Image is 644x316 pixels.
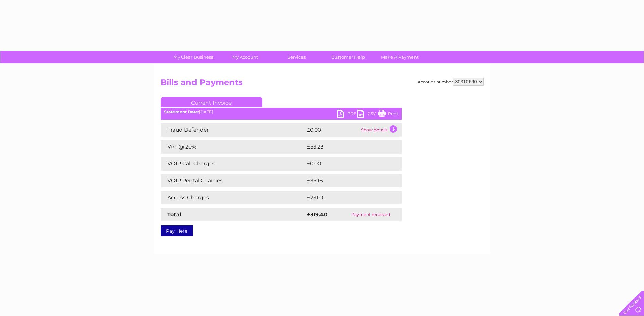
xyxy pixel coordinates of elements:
[164,109,199,114] b: Statement Date:
[305,140,388,154] td: £53.23
[305,174,387,187] td: £35.16
[372,51,428,63] a: Make A Payment
[359,123,402,137] td: Show details
[161,110,402,114] div: [DATE]
[165,51,221,63] a: My Clear Business
[307,211,328,218] strong: £319.40
[269,51,325,63] a: Services
[305,191,388,204] td: £231.01
[217,51,273,63] a: My Account
[161,78,484,91] h2: Bills and Payments
[167,211,181,218] strong: Total
[337,110,357,119] a: PDF
[340,208,402,221] td: Payment received
[161,191,305,204] td: Access Charges
[305,157,386,171] td: £0.00
[357,110,378,119] a: CSV
[378,110,398,119] a: Print
[161,174,305,187] td: VOIP Rental Charges
[305,123,359,137] td: £0.00
[161,157,305,171] td: VOIP Call Charges
[320,51,376,63] a: Customer Help
[161,225,193,236] a: Pay Here
[161,140,305,154] td: VAT @ 20%
[161,97,262,107] a: Current Invoice
[418,78,484,86] div: Account number
[161,123,305,137] td: Fraud Defender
